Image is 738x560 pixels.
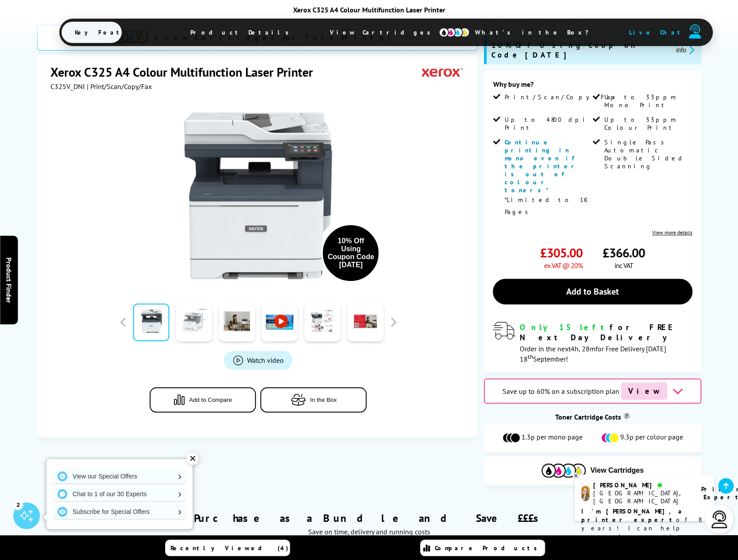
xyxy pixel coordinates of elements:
span: Only 15 left [519,322,609,332]
div: ✕ [186,452,199,465]
a: Add to Basket [493,279,692,304]
div: 2 [13,499,23,509]
span: Live Chat [629,28,684,36]
span: inc VAT [614,261,633,270]
span: Product Details [177,22,307,43]
img: amy-livechat.png [581,486,590,501]
img: Xerox C325 [171,109,345,282]
div: [PERSON_NAME] [593,481,690,489]
a: Subscribe for Special Offers [53,505,186,519]
a: Chat to 1 of our 30 Experts [53,487,186,501]
div: modal_delivery [493,322,692,363]
span: Up to 33ppm Mono Print [604,93,690,109]
a: Compare Products [420,540,545,556]
span: £305.00 [540,245,583,261]
span: View Cartridges [317,21,452,44]
span: Up to 4800 dpi Print [504,116,591,132]
div: Xerox C325 A4 Colour Multifunction Laser Printer [59,5,679,14]
sup: Cost per page [623,412,630,419]
div: Why buy me? [493,80,692,93]
span: C325V_DNI [50,82,85,91]
button: View Cartridges [491,463,694,478]
a: Recently Viewed (4) [165,540,290,556]
p: *Limited to 1K Pages [504,194,591,218]
a: Product_All_Videos [224,351,292,369]
div: Save on time, delivery and running costs [48,527,690,536]
span: Watch video [247,356,283,365]
span: View [621,382,667,400]
span: Compare Products [435,544,542,552]
button: Add to Compare [150,387,256,412]
span: Recently Viewed (4) [170,544,289,552]
img: user-headset-duotone.svg [689,24,701,39]
span: 4h, 28m [570,344,595,353]
span: Print/Scan/Copy/Fax [504,93,618,101]
span: Order in the next for Free Delivery [DATE] 18 September! [519,344,666,363]
img: cmyk-icon.svg [439,27,470,37]
span: 1.3p per mono page [522,432,583,443]
div: Toner Cartridge Costs [484,412,701,421]
sup: th [527,353,533,361]
span: Single Pass Automatic Double Sided Scanning [604,138,690,170]
span: | Print/Scan/Copy/Fax [87,82,152,91]
img: Cartridges [541,463,586,477]
span: Up to 33ppm Colour Print [604,116,690,132]
span: £366.00 [603,245,645,261]
h1: Xerox C325 A4 Colour Multifunction Laser Printer [50,64,322,80]
button: In the Box [260,387,367,412]
div: Purchase as a Bundle and Save £££s [37,498,701,541]
span: In the Box [310,397,336,403]
span: ex VAT @ 20% [544,261,583,270]
span: Continue printing in mono even if the printer is out of colour toners* [504,138,579,194]
img: user-headset-light.svg [711,510,728,528]
div: 10% Off Using Coupon Code [DATE] [327,237,374,269]
span: Key Features [62,22,167,43]
span: Save up to 60% on a subscription plan [502,387,619,396]
span: View Cartridges [590,467,644,474]
span: Product Finder [4,257,13,303]
div: for FREE Next Day Delivery [519,322,692,342]
a: View more details [652,229,692,236]
img: Xerox [422,64,463,80]
span: 9.3p per colour page [620,432,683,443]
span: Add to Compare [189,397,232,403]
b: I'm [PERSON_NAME], a printer expert [581,507,684,524]
p: of 8 years! I can help you choose the right product [581,507,708,549]
span: What’s in the Box? [462,22,610,43]
a: View our Special Offers [53,469,186,483]
div: [GEOGRAPHIC_DATA], [GEOGRAPHIC_DATA] [593,489,690,505]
